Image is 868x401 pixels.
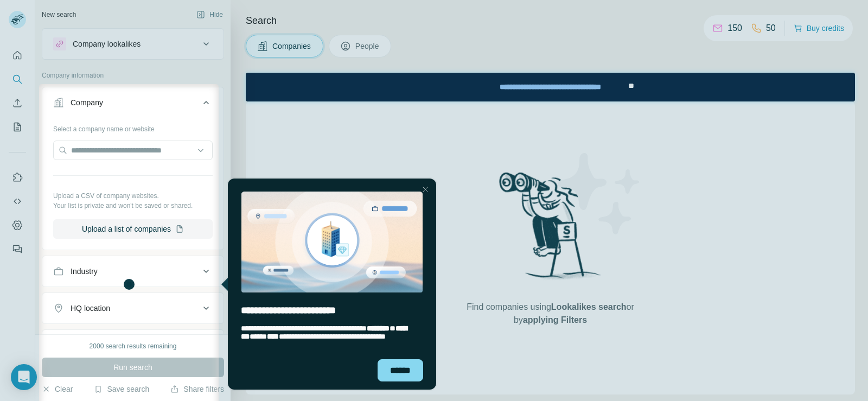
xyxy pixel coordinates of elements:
button: HQ location [42,295,224,321]
p: Your list is private and won't be saved or shared. [53,201,213,211]
div: 2000 search results remaining [90,341,177,351]
p: Upload a CSV of company websites. [53,191,213,201]
button: Annual revenue ($) [42,332,224,358]
div: Upgrade plan for full access to Surfe [228,2,381,26]
button: Upload a list of companies [53,219,213,239]
button: Share filters [170,384,224,394]
iframe: Tooltip [219,176,438,392]
button: Industry [42,258,224,284]
button: Save search [94,384,149,394]
div: Company [71,97,103,108]
div: Industry [71,266,98,277]
div: HQ location [71,303,110,314]
div: Select a company name or website [53,120,213,134]
button: Company [42,90,224,120]
button: Clear [42,384,73,394]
